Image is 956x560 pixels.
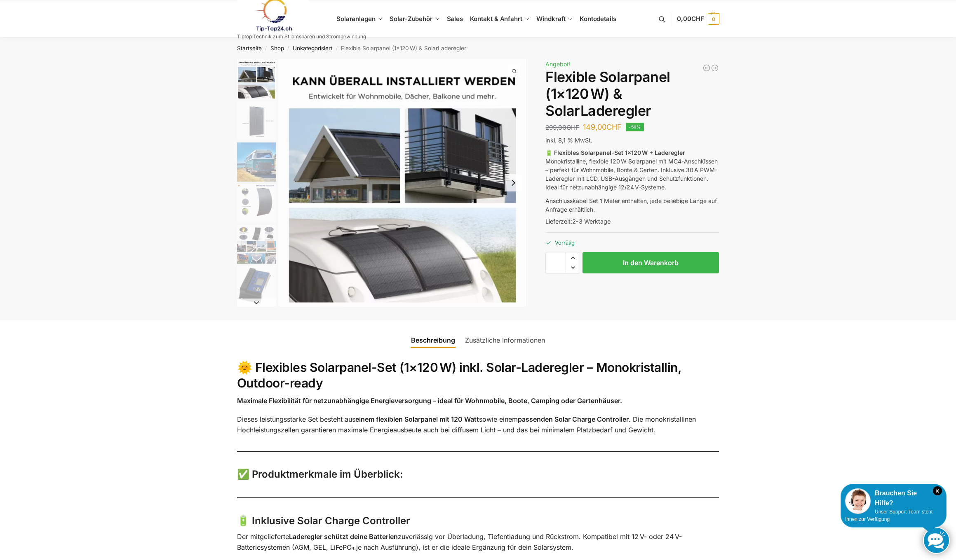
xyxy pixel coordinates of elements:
button: In den Warenkorb [583,252,719,273]
span: Windkraft [536,15,565,23]
a: Startseite [237,45,262,51]
span: / [262,45,270,52]
img: Flexibles Solarmodul 120 watt [237,101,276,140]
strong: einem flexiblen Solarpanel mit 120 Watt [355,415,479,423]
bdi: 299,00 [545,124,579,131]
strong: Maximale Flexibilität für netzunabhängige Energieversorgung – ideal für Wohnmobile, Boote, Campin... [237,397,622,405]
h1: Flexible Solarpanel (1×120 W) & SolarLaderegler [545,69,719,119]
a: Windkraft [533,0,576,37]
strong: 🔋 Flexibles Solarpanel-Set 1×120 W + Laderegler [545,149,685,156]
a: Beschreibung [406,330,460,350]
li: 1 / 9 [235,59,276,100]
span: CHF [606,123,622,131]
li: 6 / 9 [235,265,276,306]
img: Flexibel in allen Bereichen [237,225,276,264]
span: Solaranlagen [336,15,376,23]
a: Sales [443,0,466,37]
span: CHF [566,124,579,131]
span: Kontodetails [580,15,616,23]
img: s-l1600 (4) [237,184,276,223]
p: Vorrätig [545,232,719,247]
span: Unser Support-Team steht Ihnen zur Verfügung [845,509,933,522]
span: Kontakt & Anfahrt [470,15,522,23]
a: Kontakt & Anfahrt [466,0,533,37]
img: Flexible Solar Module [237,59,276,99]
span: inkl. 8,1 % MwSt. [545,137,592,144]
li: 7 / 9 [235,306,276,347]
a: Kontodetails [576,0,620,37]
span: Reduce quantity [566,262,580,273]
img: Customer service [845,488,871,514]
nav: Breadcrumb [222,37,734,59]
span: Solar-Zubehör [390,15,432,23]
button: Next slide [505,174,522,191]
a: Zusätzliche Informationen [460,330,550,350]
bdi: 149,00 [583,123,622,131]
a: Shop [270,45,284,51]
img: Flexibel unendlich viele Einsatzmöglichkeiten [237,142,276,182]
span: / [284,45,293,52]
p: Anschlusskabel Set 1 Meter enthalten, jede beliebige Länge auf Anfrage erhältlich. [545,196,719,214]
a: Unkategorisiert [293,45,332,51]
a: Balkonkraftwerk 1780 Watt mit 4 KWh Zendure Batteriespeicher Notstrom fähig [711,64,719,72]
li: 4 / 9 [235,182,276,224]
a: Flexible Solar Module für Wohnmobile Camping Balkons l960 9 [278,59,526,307]
li: 5 / 9 [235,224,276,265]
p: Dieses leistungsstarke Set besteht aus sowie einem . Die monokristallinen Hochleistungszellen gar... [237,414,719,435]
h3: 🔋 Inklusive Solar Charge Controller [237,514,719,528]
a: 0,00CHF 0 [677,7,719,31]
li: 2 / 9 [235,100,276,141]
a: Balkonkraftwerk 890/600 Watt bificial Glas/Glas [702,64,711,72]
div: Brauchen Sie Hilfe? [845,488,942,508]
li: 3 / 9 [235,141,276,182]
img: Laderegeler [237,266,276,305]
a: Solar-Zubehör [386,0,443,37]
span: / [332,45,341,52]
span: 0 [708,13,719,25]
strong: passenden Solar Charge Controller [518,415,629,423]
strong: Laderegler schützt deine Batterien [289,532,398,541]
span: CHF [691,15,704,23]
p: Tiptop Technik zum Stromsparen und Stromgewinnung [237,34,366,39]
li: 1 / 9 [278,59,526,307]
input: Produktmenge [545,252,566,273]
span: Sales [447,15,463,23]
img: Flexible Solar Module [278,59,526,307]
i: Schließen [933,486,942,495]
span: 0,00 [677,15,704,23]
p: Der mitgelieferte zuverlässig vor Überladung, Tiefentladung und Rückstrom. Kompatibel mit 12 V- o... [237,532,719,553]
span: Angebot! [545,61,571,68]
span: Lieferzeit: [545,218,611,225]
span: 2-3 Werktage [572,218,611,225]
span: Increase quantity [566,252,580,263]
span: -50% [626,123,644,131]
h3: ✅ Produktmerkmale im Überblick: [237,467,719,482]
h2: 🌞 Flexibles Solarpanel-Set (1×120 W) inkl. Solar-Laderegler – Monokristallin, Outdoor-ready [237,360,719,391]
p: Monokristalline, flexible 120 W Solarpanel mit MC4-Anschlüssen – perfekt für Wohnmobile, Boote & ... [545,148,719,191]
button: Next slide [237,299,276,307]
